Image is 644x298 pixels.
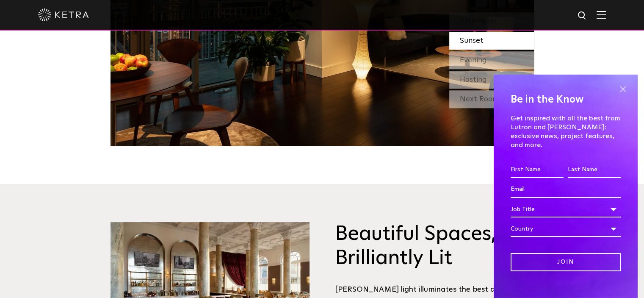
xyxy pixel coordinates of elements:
div: Job Title [511,201,621,217]
input: Last Name [568,162,621,178]
img: Hamburger%20Nav.svg [597,11,606,19]
h3: Beautiful Spaces, Brilliantly Lit [335,222,534,271]
div: Country [511,221,621,237]
input: First Name [511,162,564,178]
h4: Be in the Know [511,92,621,108]
input: Join [511,253,621,271]
span: Hosting [460,76,487,84]
img: ketra-logo-2019-white [38,8,89,21]
span: Evening [460,56,487,64]
p: Get inspired with all the best from Lutron and [PERSON_NAME]: exclusive news, project features, a... [511,114,621,149]
span: Sunset [460,37,484,45]
input: Email [511,181,621,198]
div: Next Room [449,90,534,108]
img: search icon [577,11,588,21]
